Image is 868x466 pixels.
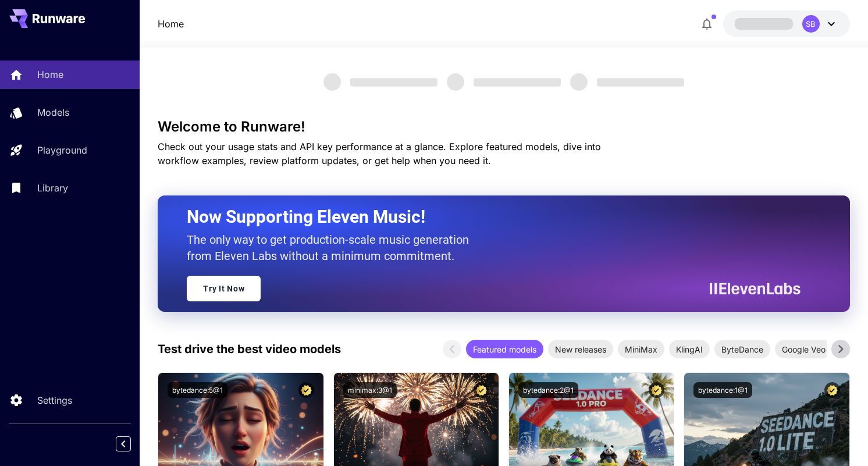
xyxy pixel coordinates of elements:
[298,382,314,398] button: Certified Model – Vetted for best performance and includes a commercial license.
[474,382,489,398] button: Certified Model – Vetted for best performance and includes a commercial license.
[714,343,770,355] span: ByteDance
[548,340,613,358] div: New releases
[37,393,72,407] p: Settings
[116,436,131,451] button: Collapse sidebar
[802,15,820,33] div: SB
[37,67,63,81] p: Home
[466,343,543,355] span: Featured models
[669,343,710,355] span: KlingAI
[37,143,87,157] p: Playground
[618,340,664,358] div: MiniMax
[168,382,227,398] button: bytedance:5@1
[518,382,578,398] button: bytedance:2@1
[618,343,664,355] span: MiniMax
[187,206,791,228] h2: Now Supporting Eleven Music!
[775,343,833,355] span: Google Veo
[187,232,478,264] p: The only way to get production-scale music generation from Eleven Labs without a minimum commitment.
[723,10,850,37] button: SB
[37,105,69,119] p: Models
[343,382,397,398] button: minimax:3@1
[158,141,601,166] span: Check out your usage stats and API key performance at a glance. Explore featured models, dive int...
[158,17,184,31] nav: breadcrumb
[466,340,543,358] div: Featured models
[158,17,184,31] a: Home
[548,343,613,355] span: New releases
[649,382,664,398] button: Certified Model – Vetted for best performance and includes a commercial license.
[124,433,140,454] div: Collapse sidebar
[775,340,833,358] div: Google Veo
[824,382,840,398] button: Certified Model – Vetted for best performance and includes a commercial license.
[669,340,710,358] div: KlingAI
[714,340,770,358] div: ByteDance
[158,119,849,135] h3: Welcome to Runware!
[158,340,341,358] p: Test drive the best video models
[37,181,68,195] p: Library
[693,382,752,398] button: bytedance:1@1
[187,276,261,301] a: Try It Now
